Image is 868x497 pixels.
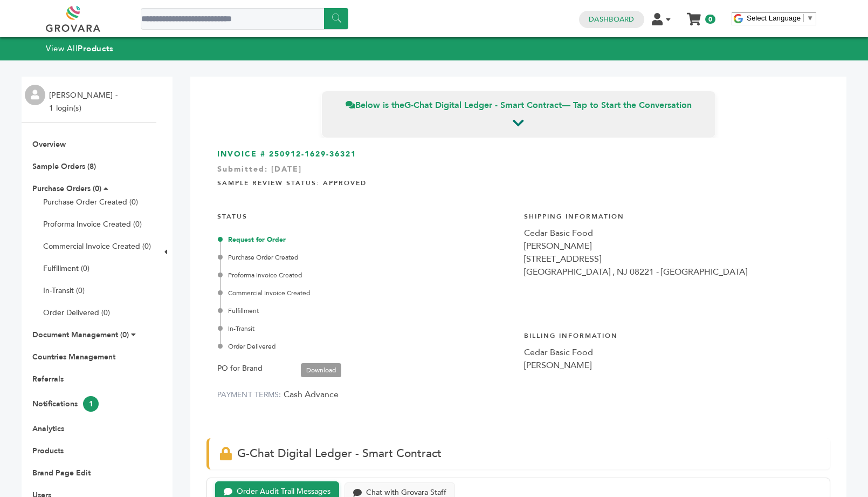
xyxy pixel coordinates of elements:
div: Order Delivered [220,342,513,351]
img: profile.png [25,85,45,105]
a: My Cart [688,10,700,21]
a: Document Management (0) [32,330,129,340]
label: PO for Brand [217,362,263,375]
div: Request for Order [220,235,513,244]
div: Order Audit Trail Messages [237,487,330,496]
a: Dashboard [589,15,634,24]
a: Purchase Order Created (0) [43,197,138,207]
a: Analytics [32,424,64,434]
span: G-Chat Digital Ledger - Smart Contract [237,446,442,461]
a: Countries Management [32,352,115,362]
a: Download [301,363,341,377]
a: Fulfillment (0) [43,263,89,274]
h4: Billing Information [524,323,820,346]
input: Search a product or brand... [141,8,348,30]
div: Proforma Invoice Created [220,270,513,280]
span: ​ [803,14,804,22]
div: Commercial Invoice Created [220,288,513,298]
div: Fulfillment [220,306,513,316]
a: Products [32,446,64,456]
div: Purchase Order Created [220,253,513,262]
div: Cedar Basic Food [524,227,820,240]
li: [PERSON_NAME] - 1 login(s) [49,89,120,115]
a: Sample Orders (8) [32,161,96,172]
a: Order Delivered (0) [43,308,110,318]
a: Notifications1 [32,399,99,409]
a: Brand Page Edit [32,468,91,478]
strong: Products [78,43,113,54]
a: View AllProducts [46,43,114,54]
div: Cedar Basic Food [524,346,820,359]
div: [STREET_ADDRESS] [524,253,820,265]
div: [PERSON_NAME] [524,359,820,372]
span: Cash Advance [284,389,339,400]
div: [GEOGRAPHIC_DATA] , NJ 08221 - [GEOGRAPHIC_DATA] [524,265,820,278]
div: Submitted: [DATE] [217,164,819,180]
a: Proforma Invoice Created (0) [43,219,142,229]
h4: Sample Review Status: Approved [217,171,819,193]
a: Commercial Invoice Created (0) [43,241,151,251]
div: [PERSON_NAME] [524,240,820,253]
h4: Shipping Information [524,204,820,227]
span: Select Language [747,14,801,22]
a: Overview [32,139,66,149]
a: Select Language​ [747,14,814,22]
div: In-Transit [220,324,513,333]
span: 0 [705,15,715,24]
span: Below is the — Tap to Start the Conversation [346,99,692,111]
h3: INVOICE # 250912-1629-36321 [217,149,819,160]
span: ▼ [807,14,814,22]
label: PAYMENT TERMS: [217,390,281,400]
span: 1 [83,396,99,412]
a: In-Transit (0) [43,285,85,296]
strong: G-Chat Digital Ledger - Smart Contract [404,99,562,111]
a: Purchase Orders (0) [32,183,101,194]
a: Referrals [32,374,64,384]
h4: STATUS [217,204,513,227]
